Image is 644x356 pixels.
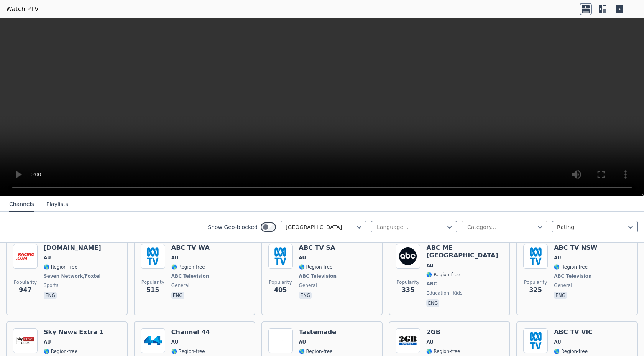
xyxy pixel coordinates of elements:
[44,339,51,345] span: AU
[554,328,593,336] h6: ABC TV VIC
[171,273,209,279] span: ABC Television
[171,292,184,299] p: eng
[396,244,420,269] img: ABC ME Sydney
[426,244,503,259] h6: ABC ME [GEOGRAPHIC_DATA]
[299,282,317,288] span: general
[171,339,179,345] span: AU
[426,272,460,278] span: 🌎 Region-free
[44,282,58,288] span: sports
[44,348,77,354] span: 🌎 Region-free
[426,328,460,336] h6: 2GB
[396,328,420,353] img: 2GB
[554,273,591,279] span: ABC Television
[44,273,101,279] span: Seven Network/Foxtel
[268,244,293,269] img: ABC TV SA
[299,328,336,336] h6: Tastemade
[426,339,434,345] span: AU
[529,285,542,295] span: 325
[171,264,205,270] span: 🌎 Region-free
[554,255,561,261] span: AU
[299,292,312,299] p: eng
[299,348,333,354] span: 🌎 Region-free
[6,5,39,14] a: WatchIPTV
[141,244,165,269] img: ABC TV WA
[299,273,337,279] span: ABC Television
[396,279,419,285] span: Popularity
[523,328,548,353] img: ABC TV VIC
[426,299,439,307] p: eng
[554,264,588,270] span: 🌎 Region-free
[524,279,547,285] span: Popularity
[554,244,597,252] h6: ABC TV NSW
[171,328,210,336] h6: Channel 44
[14,279,37,285] span: Popularity
[13,328,38,353] img: Sky News Extra 1
[171,348,205,354] span: 🌎 Region-free
[44,244,102,252] h6: [DOMAIN_NAME]
[44,255,51,261] span: AU
[208,223,258,231] label: Show Geo-blocked
[554,292,567,299] p: eng
[274,285,287,295] span: 405
[171,282,189,288] span: general
[426,290,449,296] span: education
[299,339,306,345] span: AU
[299,264,333,270] span: 🌎 Region-free
[9,197,34,212] button: Channels
[299,244,338,252] h6: ABC TV SA
[299,255,306,261] span: AU
[268,328,293,353] img: Tastemade
[44,264,77,270] span: 🌎 Region-free
[523,244,548,269] img: ABC TV NSW
[554,348,588,354] span: 🌎 Region-free
[141,328,165,353] img: Channel 44
[451,290,462,296] span: kids
[426,348,460,354] span: 🌎 Region-free
[13,244,38,269] img: Racing.com
[19,285,31,295] span: 947
[44,328,104,336] h6: Sky News Extra 1
[269,279,292,285] span: Popularity
[46,197,68,212] button: Playlists
[426,262,434,269] span: AU
[44,292,57,299] p: eng
[141,279,164,285] span: Popularity
[171,244,210,252] h6: ABC TV WA
[171,255,179,261] span: AU
[402,285,414,295] span: 335
[426,281,437,287] span: ABC
[554,282,572,288] span: general
[146,285,159,295] span: 515
[554,339,561,345] span: AU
